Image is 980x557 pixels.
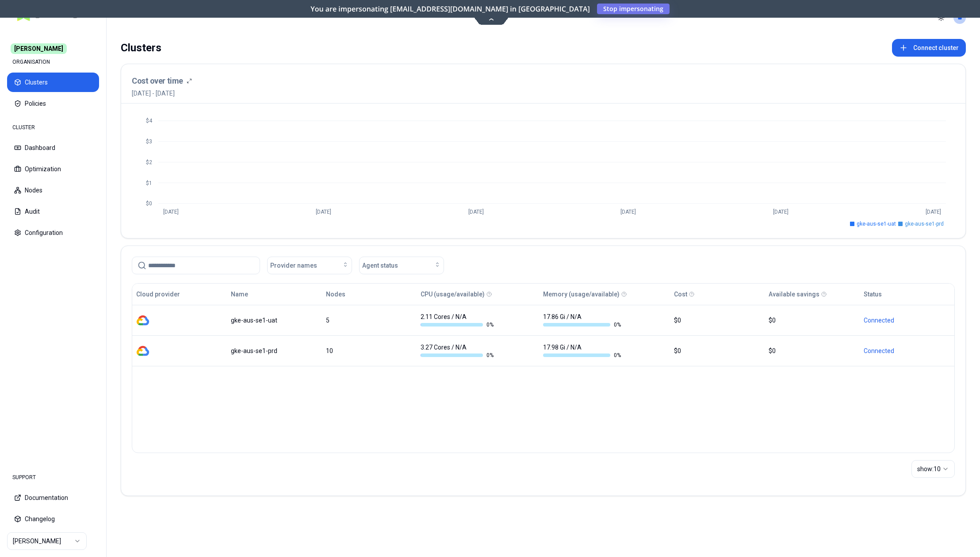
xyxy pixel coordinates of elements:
[543,352,621,359] div: 0 %
[163,209,179,215] tspan: [DATE]
[769,285,819,303] button: Available savings
[543,321,621,328] div: 0 %
[7,53,99,71] div: ORGANISATION
[136,314,149,327] img: gcp
[146,159,152,165] tspan: $2
[543,285,620,303] button: Memory (usage/available)
[270,261,317,270] span: Provider names
[7,119,99,136] div: CLUSTER
[769,346,855,355] div: $0
[769,316,855,325] div: $0
[132,75,183,87] h3: Cost over time
[132,89,192,98] span: [DATE] - [DATE]
[674,346,761,355] div: $0
[7,202,99,221] button: Audit
[146,138,152,145] tspan: $3
[136,344,149,357] img: gcp
[316,209,331,215] tspan: [DATE]
[7,181,99,200] button: Nodes
[7,159,99,179] button: Optimization
[421,352,498,359] div: 0 %
[7,138,99,157] button: Dashboard
[326,285,345,303] button: Nodes
[468,209,484,215] tspan: [DATE]
[11,43,67,54] span: [PERSON_NAME]
[905,220,944,227] span: gke-aus-se1-prd
[421,321,498,328] div: 0 %
[674,316,761,325] div: $0
[146,180,152,186] tspan: $1
[773,209,789,215] tspan: [DATE]
[267,257,352,274] button: Provider names
[421,285,485,303] button: CPU (usage/available)
[326,346,413,355] div: 10
[231,316,318,325] div: gke-aus-se1-uat
[7,94,99,113] button: Policies
[674,285,687,303] button: Cost
[543,312,621,328] div: 17.86 Gi / N/A
[231,346,318,355] div: gke-aus-se1-prd
[362,261,398,270] span: Agent status
[864,316,950,325] div: Connected
[543,343,621,359] div: 17.98 Gi / N/A
[231,285,248,303] button: Name
[864,346,950,355] div: Connected
[146,200,152,207] tspan: $0
[857,220,896,227] span: gke-aus-se1-uat
[421,343,498,359] div: 3.27 Cores / N/A
[7,73,99,92] button: Clusters
[326,316,413,325] div: 5
[359,257,444,274] button: Agent status
[136,285,180,303] button: Cloud provider
[121,39,161,57] div: Clusters
[926,209,941,215] tspan: [DATE]
[7,509,99,529] button: Changelog
[7,223,99,242] button: Configuration
[864,290,882,299] div: Status
[146,118,153,124] tspan: $4
[7,469,99,486] div: SUPPORT
[7,488,99,507] button: Documentation
[892,39,966,57] button: Connect cluster
[421,312,498,328] div: 2.11 Cores / N/A
[620,209,636,215] tspan: [DATE]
